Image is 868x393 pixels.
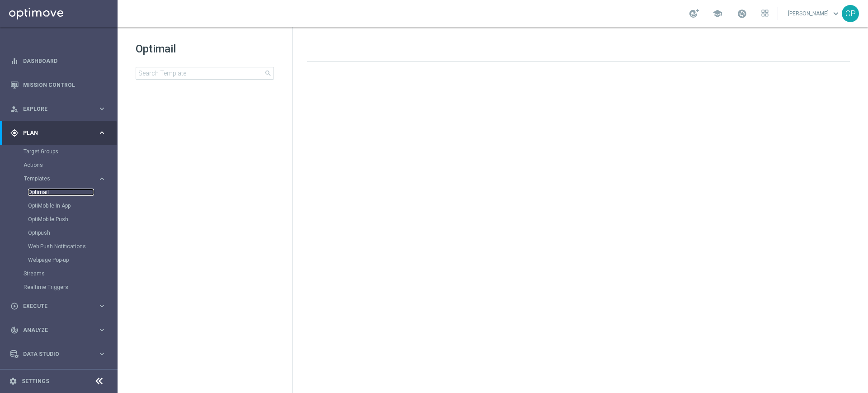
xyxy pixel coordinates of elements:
div: Explore [10,105,98,113]
a: Optipush [28,229,94,237]
div: Streams [24,267,117,280]
i: play_circle_outline [10,302,19,310]
i: keyboard_arrow_right [98,104,106,113]
div: OptiMobile In-App [28,199,117,213]
a: [PERSON_NAME]keyboard_arrow_down [787,7,842,20]
div: Optipush [28,226,117,240]
a: Dashboard [23,49,106,73]
button: person_search Explore keyboard_arrow_right [10,105,107,113]
i: keyboard_arrow_right [98,302,106,310]
span: Execute [23,303,98,309]
a: Streams [24,270,94,277]
a: Mission Control [23,73,106,97]
a: Web Push Notifications [28,243,94,250]
span: Plan [23,130,98,136]
span: keyboard_arrow_down [831,9,841,19]
div: CP [842,5,859,22]
div: Dashboard [10,49,106,73]
span: Explore [23,106,98,112]
h1: Optimail [136,42,274,56]
div: Templates [24,176,98,181]
div: Data Studio [10,350,98,358]
button: track_changes Analyze keyboard_arrow_right [10,327,107,334]
div: Optimail [28,185,117,199]
i: person_search [10,105,19,113]
span: search [264,70,272,77]
button: Data Studio keyboard_arrow_right [10,350,107,358]
a: Webpage Pop-up [28,256,94,264]
a: Settings [22,379,49,384]
i: keyboard_arrow_right [98,350,106,358]
div: Web Push Notifications [28,240,117,253]
button: equalizer Dashboard [10,57,107,65]
a: OptiMobile Push [28,216,94,223]
button: Templates keyboard_arrow_right [24,175,107,182]
i: keyboard_arrow_right [98,326,106,334]
div: Target Groups [24,145,117,158]
div: OptiMobile Push [28,213,117,226]
input: Search Template [136,67,274,80]
i: gps_fixed [10,129,19,137]
i: keyboard_arrow_right [98,128,106,137]
a: OptiMobile In-App [28,202,94,209]
i: settings [9,377,17,385]
div: Realtime Triggers [24,280,117,294]
div: Mission Control [10,73,106,97]
i: track_changes [10,326,19,334]
a: Optimail [28,189,94,196]
a: Realtime Triggers [24,284,94,291]
div: Analyze [10,326,98,334]
div: Plan [10,129,98,137]
div: Optibot [10,366,106,390]
i: equalizer [10,57,19,65]
a: Target Groups [24,148,94,155]
div: Execute [10,302,98,310]
span: Analyze [23,327,98,333]
span: Templates [24,176,89,181]
a: Actions [24,161,94,169]
div: Templates [24,172,117,267]
i: keyboard_arrow_right [98,175,106,183]
span: Data Studio [23,351,98,357]
button: play_circle_outline Execute keyboard_arrow_right [10,303,107,310]
div: Actions [24,158,117,172]
button: Mission Control [10,81,107,89]
button: gps_fixed Plan keyboard_arrow_right [10,129,107,137]
a: Optibot [23,366,94,390]
span: school [712,9,722,19]
div: Webpage Pop-up [28,253,117,267]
